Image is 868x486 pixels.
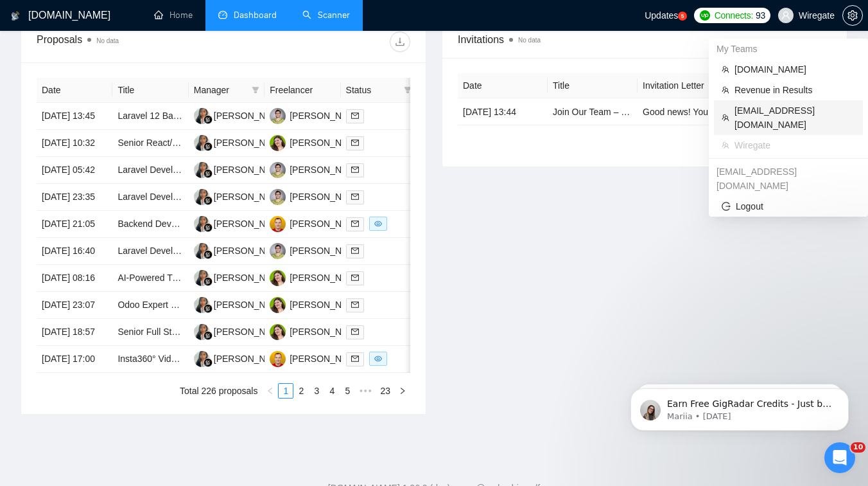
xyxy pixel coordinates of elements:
[153,21,178,46] img: Profile image for Oleksandr
[404,86,412,94] span: filter
[252,86,259,94] span: filter
[374,220,382,228] span: eye
[26,336,104,350] span: Search for help
[204,196,213,205] img: gigradar-bm.png
[194,218,288,228] a: GA[PERSON_NAME]
[399,387,406,395] span: right
[611,361,868,451] iframe: To enrich screen reader interactions, please activate Accessibility in Grammarly extension settings
[734,83,855,97] span: Revenue in Results
[843,10,862,21] span: setting
[117,273,261,283] a: AI-Powered Travel Planning System
[112,130,188,157] td: Senior React/Next.js + Strapi Developer (Figma to React, Multilingual, Affiliate Integrations)
[13,269,244,318] div: Send us a messageWe typically reply in under a minute
[351,166,359,174] span: mail
[458,98,548,125] td: [DATE] 13:44
[194,110,288,120] a: GA[PERSON_NAME]
[290,271,363,285] div: [PERSON_NAME]
[756,8,765,22] span: 93
[722,141,729,149] span: team
[781,11,790,20] span: user
[194,243,210,259] img: GA
[180,383,257,399] li: Total 226 proposals
[458,73,548,98] th: Date
[270,135,286,151] img: MS
[355,383,376,399] li: Next 5 Pages
[270,191,363,201] a: PM[PERSON_NAME]
[194,326,288,336] a: GA[PERSON_NAME]
[117,354,325,364] a: Insta360° Video Automation Tool Developer Needed
[128,368,193,419] button: Tickets
[37,103,112,130] td: [DATE] 13:45
[194,83,247,97] span: Manager
[214,163,288,177] div: [PERSON_NAME]
[204,304,213,313] img: gigradar-bm.png
[290,163,363,177] div: [PERSON_NAME]
[204,169,213,178] img: gigradar-bm.png
[270,353,363,363] a: MS[PERSON_NAME]
[715,8,753,22] span: Connects:
[117,165,513,175] a: Laravel Developer to Migrate Stripe Billing to Laravel Cashier, Improve Payment Provider Switching
[351,247,359,255] span: mail
[278,383,293,399] li: 1
[112,211,188,238] td: Backend Developer for AI Video Content Automation Pipeline (Node.js or Python)
[265,78,340,103] th: Freelancer
[249,80,262,100] span: filter
[204,250,213,259] img: gigradar-bm.png
[722,114,729,122] span: team
[376,384,394,398] a: 23
[194,324,210,340] img: GA
[37,157,112,184] td: [DATE] 05:42
[374,355,382,363] span: eye
[74,400,119,409] span: Messages
[734,62,855,76] span: [DOMAIN_NAME]
[270,270,286,286] img: MS
[722,86,729,94] span: team
[26,24,46,45] img: logo
[37,32,223,52] div: Proposals
[117,327,413,337] a: Senior Full Stack Software Engineer (Laravel) Needed for 3-Month Project
[290,352,363,366] div: [PERSON_NAME]
[117,138,480,148] a: Senior React/Next.js + Strapi Developer (Figma to React, Multilingual, Affiliate Integrations)
[270,351,286,367] img: MS
[638,73,727,98] th: Invitation Letter
[17,400,46,409] span: Home
[351,355,359,363] span: mail
[324,383,340,399] li: 4
[270,164,363,174] a: PM[PERSON_NAME]
[202,21,227,46] img: Profile image for Dima
[722,199,855,213] span: Logout
[194,135,210,151] img: GA
[26,225,52,251] img: Profile image for Dima
[340,383,355,399] li: 5
[194,272,288,282] a: GA[PERSON_NAME]
[722,66,729,73] span: team
[96,37,119,44] span: No data
[214,190,288,204] div: [PERSON_NAME]
[390,32,410,52] button: download
[270,216,286,232] img: MS
[270,110,363,120] a: PM[PERSON_NAME]
[401,80,414,100] span: filter
[700,10,710,21] img: upwork-logo.png
[270,272,363,282] a: MS[PERSON_NAME]
[145,400,177,409] span: Tickets
[234,10,277,21] span: Dashboard
[351,328,359,336] span: mail
[37,211,112,238] td: [DATE] 21:05
[112,78,188,103] th: Title
[270,326,363,336] a: MS[PERSON_NAME]
[218,10,227,19] span: dashboard
[112,319,188,346] td: Senior Full Stack Software Engineer (Laravel) Needed for 3-Month Project
[270,245,363,255] a: PM[PERSON_NAME]
[64,368,128,419] button: Messages
[309,384,324,398] a: 3
[351,220,359,228] span: mail
[194,216,210,232] img: GA
[194,299,288,309] a: GA[PERSON_NAME]
[26,366,215,393] div: ✅ How To: Connect your agency to [DOMAIN_NAME]
[214,271,288,285] div: [PERSON_NAME]
[270,189,286,205] img: PM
